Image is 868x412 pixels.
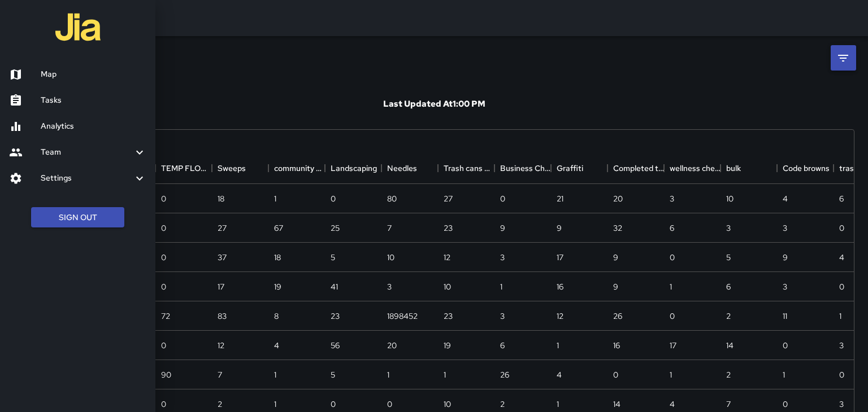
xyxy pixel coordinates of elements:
[55,5,101,50] img: jia-logo
[41,146,133,159] h6: Team
[41,94,146,107] h6: Tasks
[41,68,146,81] h6: Map
[41,172,133,185] h6: Settings
[41,120,146,133] h6: Analytics
[31,207,124,228] button: Sign Out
